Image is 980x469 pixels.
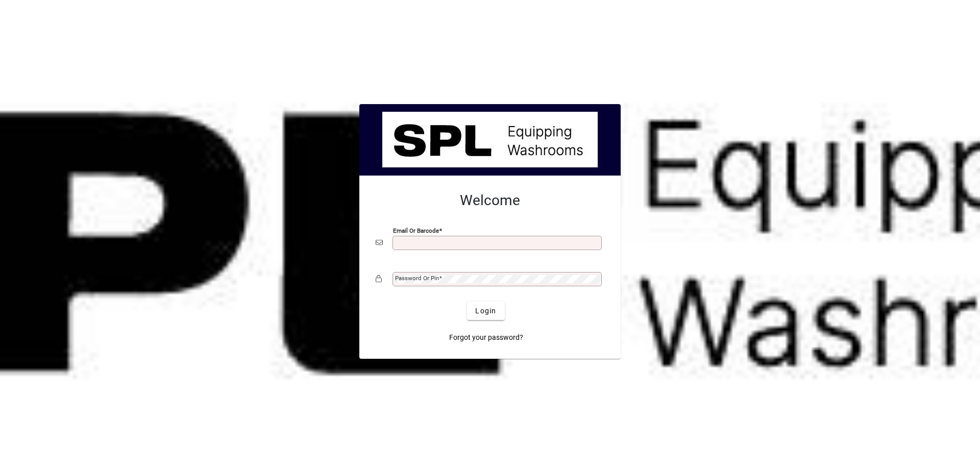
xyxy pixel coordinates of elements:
[449,332,523,343] span: Forgot your password?
[376,192,604,209] h2: Welcome
[395,275,439,282] mat-label: Password or Pin
[467,302,504,320] button: Login
[393,227,439,234] mat-label: Email or Barcode
[475,306,496,316] span: Login
[445,328,527,347] a: Forgot your password?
